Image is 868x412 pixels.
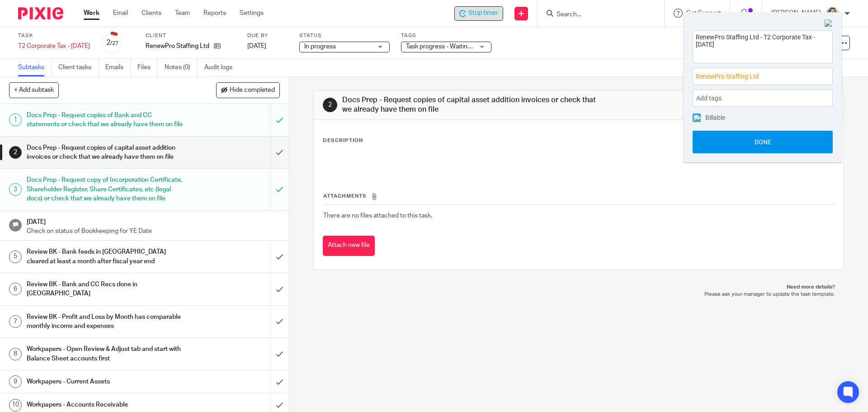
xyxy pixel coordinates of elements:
[9,82,59,98] button: + Add subtask
[304,43,336,50] span: In progress
[27,227,280,236] p: Check on status of Bookkeeping for YE Date
[686,10,721,16] span: Get Support
[27,375,183,388] h1: Workpapers - Current Assets
[230,87,275,94] span: Hide completed
[299,32,390,39] label: Status
[9,399,22,412] div: 10
[18,7,63,19] img: Pixie
[27,245,183,268] h1: Review BK - Bank feeds in [GEOGRAPHIC_DATA] cleared at least a month after fiscal year end
[216,82,280,98] button: Hide completed
[696,72,810,81] span: RenewPro Staffing Ltd
[84,9,99,18] a: Work
[27,278,183,301] h1: Review BK - Bank and CC Recs done in [GEOGRAPHIC_DATA]
[247,32,288,39] label: Due by
[106,38,118,48] div: 2
[693,131,833,153] button: Done
[468,9,498,18] span: Stop timer
[9,114,22,126] div: 1
[323,137,363,144] p: Description
[247,43,266,49] span: [DATE]
[696,91,726,105] span: Add tags
[27,109,183,132] h1: Docs Prep - Request copies of Bank and CC statements or check that we already have them on file
[342,95,598,115] h1: Docs Prep - Request copies of capital asset addition invoices or check that we already have them ...
[322,291,835,298] p: Please ask your manager to update the task template.
[203,9,226,18] a: Reports
[165,59,198,76] a: Notes (0)
[18,32,90,39] label: Task
[323,213,432,219] span: There are no files attached to this task.
[771,9,821,18] p: [PERSON_NAME]
[9,283,22,295] div: 6
[27,141,183,164] h1: Docs Prep - Request copies of capital asset addition invoices or check that we already have them ...
[18,42,90,51] div: T2 Corporate Tax - [DATE]
[27,173,183,205] h1: Docs Prop - Request copy of Incorporation Certificate, Shareholder Register, Share Certificates, ...
[323,236,375,256] button: Attach new file
[693,31,832,60] textarea: RenewPro Staffing Ltd - T2 Corporate Tax - [DATE]
[27,215,280,227] h1: [DATE]
[9,251,22,263] div: 5
[406,43,536,50] span: Task progress - Waiting for client response + 1
[825,19,833,28] img: Close
[137,59,158,76] a: Files
[693,115,701,122] img: checked.png
[146,32,236,39] label: Client
[113,9,128,18] a: Email
[105,59,131,76] a: Emails
[9,146,22,159] div: 2
[401,32,491,39] label: Tags
[142,9,161,18] a: Clients
[146,42,209,51] p: RenewPro Staffing Ltd
[323,194,367,199] span: Attachments
[9,315,22,328] div: 7
[9,375,22,388] div: 9
[454,6,503,21] div: RenewPro Staffing Ltd - T2 Corporate Tax - April 2025
[9,183,22,196] div: 3
[826,6,840,21] img: IMG_7896.JPG
[175,9,190,18] a: Team
[58,59,99,76] a: Client tasks
[18,42,90,51] div: T2 Corporate Tax - April 2025
[18,59,52,76] a: Subtasks
[705,114,725,121] span: Billable
[110,41,118,46] small: /27
[693,68,833,85] div: Project: RenewPro Staffing Ltd
[204,59,239,76] a: Audit logs
[240,9,264,18] a: Settings
[9,348,22,360] div: 8
[323,98,337,112] div: 2
[27,398,183,412] h1: Workpapers - Accounts Receivable
[27,342,183,365] h1: Workpapers - Open Review & Adjust tab and start with Balance Sheet accounts first
[27,310,183,333] h1: Review BK - Profit and Loss by Month has comparable monthly income and expenses
[556,11,637,19] input: Search
[322,284,835,291] p: Need more details?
